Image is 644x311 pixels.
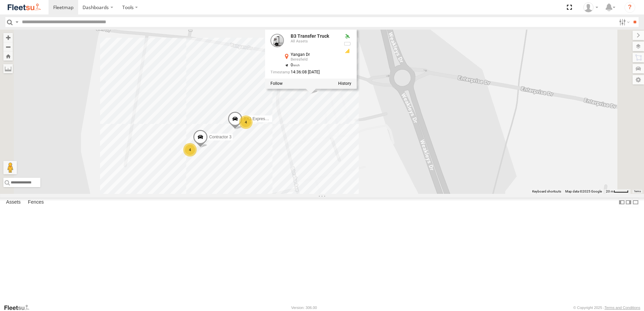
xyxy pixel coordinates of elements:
[343,48,351,54] div: GSM Signal = 3
[343,34,351,39] div: Valid GPS Fix
[3,33,13,42] button: Zoom in
[604,189,631,194] button: Map Scale: 20 m per 40 pixels
[291,53,338,57] div: Yangan Dr
[624,2,635,13] i: ?
[632,198,639,207] label: Hide Summary Table
[606,189,614,193] span: 20 m
[239,115,253,129] div: 4
[7,3,42,12] img: fleetsu-logo-horizontal.svg
[3,161,17,174] button: Drag Pegman onto the map to open Street View
[291,34,338,39] div: B3 Transfer Truck
[3,51,13,61] button: Zoom Home
[633,75,644,84] label: Map Settings
[581,2,601,12] div: Matt Curtis
[270,81,283,86] label: Realtime tracking of Asset
[3,198,24,207] label: Assets
[338,81,351,86] label: View Asset History
[183,143,197,157] div: 4
[605,306,640,310] a: Terms and Conditions
[209,135,231,139] span: Contractor 3
[634,190,641,193] a: Terms (opens in new tab)
[625,198,632,207] label: Dock Summary Table to the Right
[291,58,338,62] div: Beresfield
[343,41,351,46] div: No battery health information received from this device.
[618,198,625,207] label: Dock Summary Table to the Left
[3,42,13,51] button: Zoom out
[532,189,561,194] button: Keyboard shortcuts
[291,40,338,44] div: All Assets
[270,70,338,75] div: Date/time of location update
[25,198,47,207] label: Fences
[616,17,631,27] label: Search Filter Options
[573,306,640,310] div: © Copyright 2025 -
[291,63,300,68] span: 0
[565,189,602,193] span: Map data ©2025 Google
[3,64,13,73] label: Measure
[4,304,35,311] a: Visit our Website
[244,117,275,122] span: BX1 Express Ute
[291,306,317,310] div: Version: 306.00
[14,17,20,27] label: Search Query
